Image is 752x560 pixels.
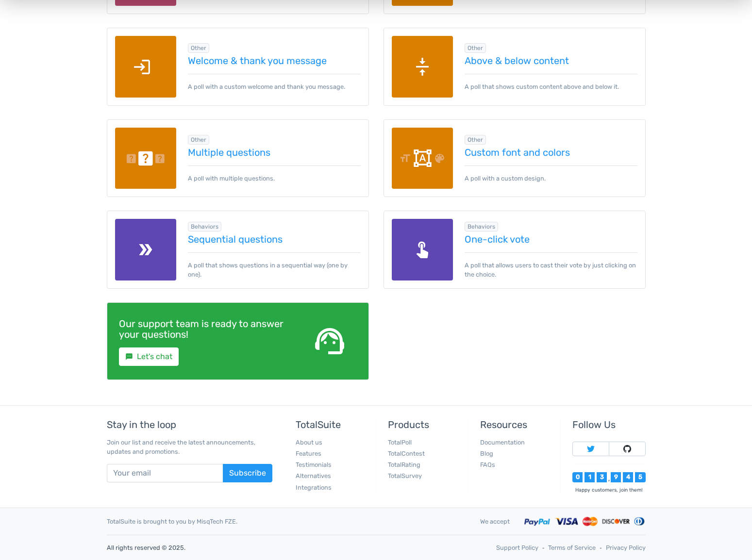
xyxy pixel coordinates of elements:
small: sms [125,353,133,361]
span: ‐ [542,543,544,552]
h5: Follow Us [572,419,645,430]
a: Testimonials [296,461,332,468]
h5: Products [388,419,461,430]
img: Accepted payment methods [524,516,646,527]
a: Features [296,450,321,457]
span: Browse all in Behaviors [465,222,498,231]
span: Browse all in Behaviors [188,222,221,231]
div: 3 [597,472,607,482]
a: Integrations [296,484,332,491]
a: About us [296,439,322,446]
span: Browse all in Other [465,135,486,145]
span: Browse all in Other [188,43,209,53]
input: Your email [107,464,223,482]
img: Follow TotalSuite on Twitter [587,445,595,453]
img: welcome-thank-you-message.png.webp [115,36,177,98]
a: One-click vote [465,234,637,245]
img: custom-font-colors.png.webp [392,128,453,189]
img: multiple-questions.png.webp [115,128,177,189]
a: TotalPoll [388,439,412,446]
div: 4 [623,472,633,482]
h5: TotalSuite [296,419,368,430]
span: ‐ [600,543,602,552]
button: Subscribe [223,464,272,482]
a: Multiple questions [188,147,361,158]
a: Support Policy [496,543,538,552]
a: Welcome & thank you message [188,55,361,66]
div: , [607,476,611,482]
p: Join our list and receive the latest announcements, updates and promotions. [107,438,272,456]
a: TotalContest [388,450,425,457]
span: Browse all in Other [465,43,486,53]
div: TotalSuite is brought to you by MisqTech FZE. [100,517,473,526]
span: Browse all in Other [188,135,209,145]
a: Documentation [480,439,525,446]
a: Privacy Policy [606,543,646,552]
div: 5 [635,472,645,482]
p: All rights reserved © 2025. [107,543,369,552]
p: A poll with a custom welcome and thank you message. [188,74,361,91]
span: support_agent [312,324,347,359]
p: A poll that shows custom content above and below it. [465,74,637,91]
h4: Our support team is ready to answer your questions! [119,318,288,340]
a: smsLet's chat [119,347,179,366]
a: TotalSurvey [388,472,422,479]
a: Sequential questions [188,234,361,245]
div: We accept [473,517,517,526]
a: Alternatives [296,472,331,479]
a: TotalRating [388,461,420,468]
img: above-below-content.png.webp [392,36,453,98]
a: Blog [480,450,493,457]
div: 0 [572,472,583,482]
div: 9 [611,472,621,482]
img: seq-questions.png.webp [115,219,177,280]
a: Custom font and colors [465,147,637,158]
a: Above & below content [465,55,637,66]
img: one-click-vote.png.webp [392,219,453,280]
div: Happy customers, join them! [572,486,645,494]
p: A poll with multiple questions. [188,165,361,183]
p: A poll with a custom design. [465,165,637,183]
h5: Stay in the loop [107,419,272,430]
a: Terms of Service [548,543,596,552]
div: 1 [585,472,595,482]
img: Follow TotalSuite on Github [623,445,631,453]
p: A poll that allows users to cast their vote by just clicking on the choice. [465,252,637,279]
a: FAQs [480,461,495,468]
h5: Resources [480,419,553,430]
p: A poll that shows questions in a sequential way (one by one). [188,252,361,279]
